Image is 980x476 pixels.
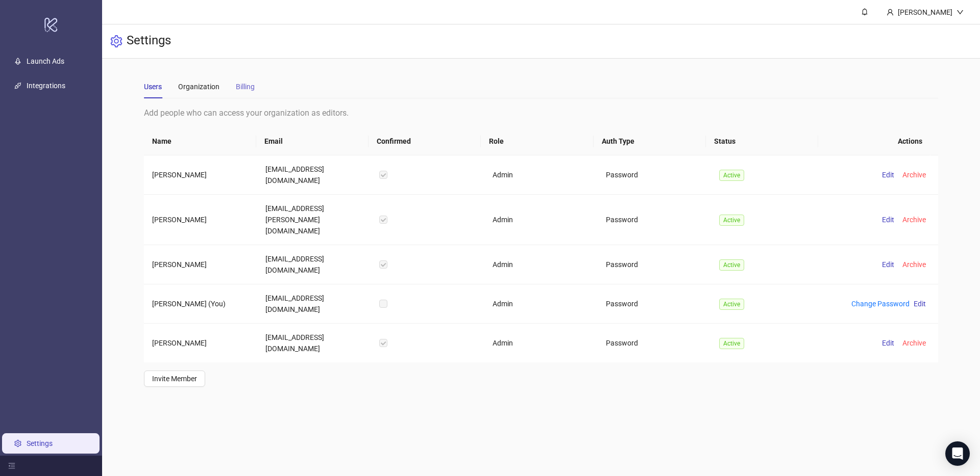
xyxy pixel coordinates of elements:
span: Edit [882,339,894,347]
button: Invite Member [144,371,205,387]
td: [EMAIL_ADDRESS][DOMAIN_NAME] [257,155,371,195]
a: Launch Ads [27,57,64,65]
a: Integrations [27,82,65,90]
span: Active [719,299,744,310]
div: Open Intercom Messenger [945,441,970,466]
th: Status [706,127,818,155]
td: [PERSON_NAME] (You) [144,284,257,324]
th: Role [481,127,593,155]
div: [PERSON_NAME] [894,7,957,18]
div: Organization [178,81,219,92]
span: Active [719,170,744,181]
td: [EMAIL_ADDRESS][DOMAIN_NAME] [257,245,371,284]
td: [EMAIL_ADDRESS][PERSON_NAME][DOMAIN_NAME] [257,195,371,245]
span: Edit [882,260,894,269]
span: Invite Member [152,375,197,383]
button: Archive [898,169,930,181]
span: Archive [902,339,926,347]
td: Password [598,195,711,245]
td: Password [598,324,711,362]
div: Users [144,81,162,92]
button: Edit [910,298,930,310]
span: Archive [902,260,926,269]
td: Password [598,155,711,195]
a: Settings [27,439,53,447]
button: Archive [898,337,930,349]
span: Active [719,338,744,349]
td: Admin [484,324,598,362]
th: Name [144,127,256,155]
td: [EMAIL_ADDRESS][DOMAIN_NAME] [257,284,371,324]
span: Active [719,259,744,271]
span: Edit [882,216,894,224]
td: [PERSON_NAME] [144,245,257,284]
td: [PERSON_NAME] [144,324,257,362]
td: [PERSON_NAME] [144,195,257,245]
td: Admin [484,195,598,245]
td: [EMAIL_ADDRESS][DOMAIN_NAME] [257,324,371,362]
th: Confirmed [369,127,481,155]
th: Email [256,127,369,155]
td: Password [598,284,711,324]
th: Actions [818,127,930,155]
span: menu-fold [8,462,15,469]
button: Edit [878,337,898,349]
td: Admin [484,245,598,284]
span: bell [861,8,868,15]
button: Archive [898,258,930,271]
td: Admin [484,155,598,195]
h3: Settings [127,33,171,50]
span: Edit [914,300,926,308]
td: Admin [484,284,598,324]
th: Auth Type [594,127,706,155]
span: setting [110,35,122,47]
td: Password [598,245,711,284]
span: Active [719,215,744,226]
span: Edit [882,171,894,179]
button: Archive [898,214,930,226]
a: Change Password [851,300,910,308]
div: Add people who can access your organization as editors. [144,107,938,119]
td: [PERSON_NAME] [144,155,257,195]
span: Archive [902,171,926,179]
span: down [957,9,964,16]
button: Edit [878,169,898,181]
span: user [887,9,894,16]
span: Archive [902,216,926,224]
button: Edit [878,258,898,271]
button: Edit [878,214,898,226]
div: Billing [236,81,255,92]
